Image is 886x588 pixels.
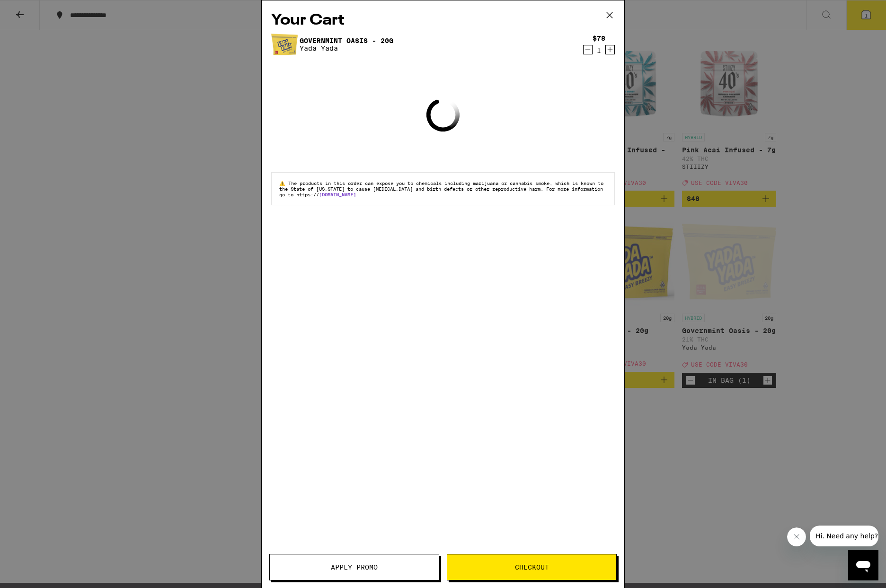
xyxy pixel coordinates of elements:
iframe: Message from company [810,526,878,546]
iframe: Close message [787,527,806,546]
button: Apply Promo [269,554,439,580]
button: Increment [605,45,615,54]
div: $78 [593,35,605,42]
a: Governmint Oasis - 20g [300,37,393,44]
span: The products in this order can expose you to chemicals including marijuana or cannabis smoke, whi... [279,180,603,197]
p: Yada Yada [300,44,393,52]
iframe: Button to launch messaging window [848,550,878,580]
span: ⚠️ [279,180,288,186]
h2: Your Cart [271,10,615,31]
div: 1 [593,47,605,54]
a: [DOMAIN_NAME] [319,192,356,197]
button: Checkout [447,554,617,580]
button: Decrement [583,45,593,54]
span: Checkout [515,564,549,570]
span: Apply Promo [331,564,378,570]
img: Governmint Oasis - 20g [271,31,298,58]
